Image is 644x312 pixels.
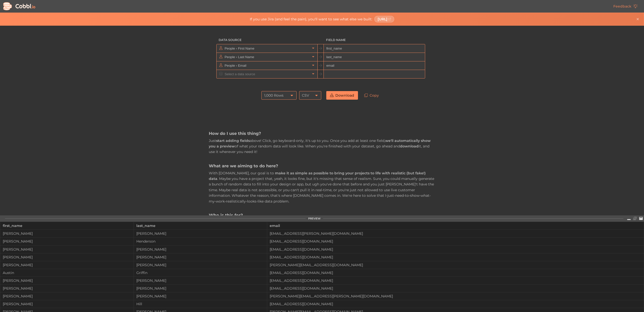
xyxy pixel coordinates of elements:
[216,36,318,44] h3: Data Source
[264,91,284,100] div: 1,000 Rows
[209,170,435,204] p: With [DOMAIN_NAME], our goal is to . Maybe you have a project that, yeah, it looks fine, but it's...
[0,279,134,283] div: [PERSON_NAME]
[134,231,267,236] div: [PERSON_NAME]
[134,247,267,251] div: [PERSON_NAME]
[324,36,425,44] h3: Field Name
[216,138,250,143] strong: start adding fields
[378,17,387,21] span: [URL]
[0,286,134,290] div: [PERSON_NAME]
[308,217,320,220] div: PREVIEW
[209,212,435,218] h3: Who is this for?
[209,171,426,181] strong: make it as simple as possible to bring your projects to life with realistic (but fake!) data
[134,255,267,259] div: [PERSON_NAME]
[326,91,358,100] a: Download
[302,91,309,100] div: CSV
[134,302,267,306] div: Hill
[267,286,644,290] div: [EMAIL_ADDRESS][DOMAIN_NAME]
[0,294,134,298] div: [PERSON_NAME]
[0,231,134,236] div: [PERSON_NAME]
[267,279,644,283] div: [EMAIL_ADDRESS][DOMAIN_NAME]
[400,144,419,148] strong: download
[134,239,267,243] div: Henderson
[0,302,134,306] div: [PERSON_NAME]
[270,222,641,229] div: email
[223,61,310,70] input: Select a data source
[267,255,644,259] div: [EMAIL_ADDRESS][DOMAIN_NAME]
[267,231,644,236] div: [EMAIL_ADDRESS][PERSON_NAME][DOMAIN_NAME]
[134,294,267,298] div: [PERSON_NAME]
[267,294,644,298] div: [PERSON_NAME][EMAIL_ADDRESS][PERSON_NAME][DOMAIN_NAME]
[136,222,265,229] div: last_name
[267,239,644,243] div: [EMAIL_ADDRESS][DOMAIN_NAME]
[267,247,644,251] div: [EMAIL_ADDRESS][DOMAIN_NAME]
[0,239,134,243] div: [PERSON_NAME]
[134,286,267,290] div: [PERSON_NAME]
[209,138,435,155] p: Just above! Click, go keyboard-only, it's up to you. Once you add at least one field, of what you...
[0,247,134,251] div: [PERSON_NAME]
[134,271,267,275] div: Griffin
[0,271,134,275] div: Austin
[267,302,644,306] div: [EMAIL_ADDRESS][DOMAIN_NAME]
[223,53,310,61] input: Select a data source
[267,263,644,267] div: [PERSON_NAME][EMAIL_ADDRESS][DOMAIN_NAME]
[223,70,310,78] input: Select a data source
[635,16,641,22] button: Close banner
[0,255,134,259] div: [PERSON_NAME]
[360,91,383,100] a: Copy
[267,271,644,275] div: [EMAIL_ADDRESS][DOMAIN_NAME]
[374,16,394,22] a: [URL]
[209,131,435,136] h3: How do I use this thing?
[223,44,310,53] input: Select a data source
[0,263,134,267] div: [PERSON_NAME]
[3,222,131,229] div: first_name
[610,2,641,11] a: Feedback
[134,263,267,267] div: [PERSON_NAME]
[209,163,435,169] h3: What are we aiming to do here?
[134,279,267,283] div: [PERSON_NAME]
[250,17,372,21] span: If you use Jira (and feel the pain), you'll want to see what else we built:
